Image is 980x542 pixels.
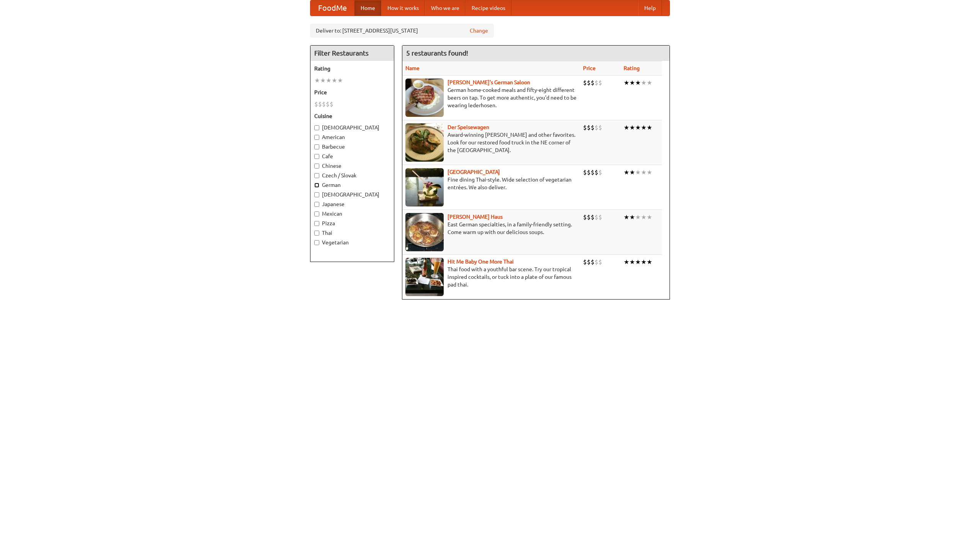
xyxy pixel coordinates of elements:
li: $ [598,79,602,87]
li: ★ [629,123,635,132]
li: ★ [647,168,652,177]
li: ★ [326,76,332,85]
li: $ [595,168,598,177]
li: ★ [641,123,647,132]
p: East German specialties, in a family-friendly setting. Come warm up with our delicious soups. [405,221,577,236]
a: Help [638,0,662,16]
li: $ [587,258,591,266]
img: babythai.jpg [405,258,444,296]
a: Change [470,27,488,34]
li: $ [598,168,602,177]
label: Chinese [314,162,390,170]
li: ★ [629,79,635,87]
a: Name [405,65,420,71]
li: $ [330,100,333,108]
input: American [314,135,319,140]
img: speisewagen.jpg [405,123,444,162]
h5: Price [314,88,390,96]
li: ★ [629,258,635,266]
li: ★ [629,213,635,221]
li: ★ [647,213,652,221]
input: Mexican [314,211,319,216]
li: $ [583,123,587,132]
a: [GEOGRAPHIC_DATA] [448,169,500,175]
p: German home-cooked meals and fifty-eight different beers on tap. To get more authentic, you'd nee... [405,86,577,109]
label: Mexican [314,210,390,218]
input: [DEMOGRAPHIC_DATA] [314,125,319,130]
li: $ [598,258,602,266]
a: [PERSON_NAME] Haus [448,214,503,220]
input: German [314,183,319,188]
li: $ [591,123,595,132]
a: Rating [624,65,640,71]
li: ★ [647,79,652,87]
input: [DEMOGRAPHIC_DATA] [314,192,319,197]
li: ★ [624,258,629,266]
li: ★ [624,168,629,177]
a: Who we are [425,0,465,16]
h5: Cuisine [314,112,390,120]
label: Cafe [314,152,390,160]
li: ★ [641,79,647,87]
li: $ [583,79,587,87]
li: $ [587,79,591,87]
label: [DEMOGRAPHIC_DATA] [314,124,390,131]
li: ★ [635,213,641,221]
p: Fine dining Thai-style. Wide selection of vegetarian entrées. We also deliver. [405,176,577,191]
li: $ [595,79,598,87]
li: ★ [635,79,641,87]
input: Cafe [314,154,319,159]
label: Japanese [314,200,390,208]
label: German [314,181,390,189]
label: Czech / Slovak [314,172,390,179]
input: Barbecue [314,144,319,149]
h4: Filter Restaurants [310,46,394,61]
li: $ [587,213,591,221]
li: $ [598,123,602,132]
a: How it works [381,0,425,16]
li: ★ [635,168,641,177]
a: FoodMe [310,0,354,16]
li: ★ [624,79,629,87]
input: Japanese [314,202,319,207]
label: Thai [314,229,390,237]
img: esthers.jpg [405,79,444,117]
li: $ [583,168,587,177]
li: $ [591,258,595,266]
label: Pizza [314,219,390,227]
a: Price [583,65,596,71]
li: $ [318,100,322,108]
li: ★ [647,258,652,266]
input: Chinese [314,164,319,169]
p: Thai food with a youthful bar scene. Try our tropical inspired cocktails, or tuck into a plate of... [405,265,577,288]
li: ★ [635,123,641,132]
li: $ [591,168,595,177]
li: ★ [641,168,647,177]
li: $ [322,100,326,108]
label: [DEMOGRAPHIC_DATA] [314,191,390,198]
li: ★ [629,168,635,177]
li: $ [591,79,595,87]
a: Der Speisewagen [448,124,489,130]
li: ★ [635,258,641,266]
li: $ [583,258,587,266]
li: $ [595,123,598,132]
img: kohlhaus.jpg [405,213,444,251]
li: ★ [314,76,320,85]
li: ★ [647,123,652,132]
input: Czech / Slovak [314,173,319,178]
li: ★ [320,76,326,85]
input: Thai [314,231,319,236]
li: $ [326,100,330,108]
li: $ [583,213,587,221]
li: $ [587,123,591,132]
label: American [314,133,390,141]
li: ★ [641,213,647,221]
a: Hit Me Baby One More Thai [448,259,514,265]
li: $ [591,213,595,221]
input: Vegetarian [314,240,319,245]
